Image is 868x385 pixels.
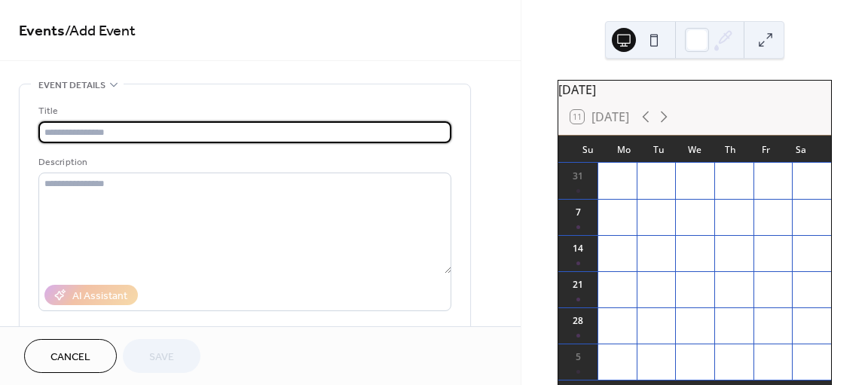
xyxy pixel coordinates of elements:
div: 12 [766,206,779,219]
div: 7 [649,350,662,364]
div: 10 [688,206,701,219]
div: 19 [766,242,779,255]
div: 8 [610,206,624,219]
div: 27 [805,278,818,292]
div: We [677,136,713,163]
div: 25 [727,278,741,292]
div: 8 [688,350,701,364]
div: 23 [649,278,662,292]
div: Su [570,136,606,163]
div: 6 [610,350,624,364]
div: 20 [805,242,818,255]
div: 4 [805,314,818,328]
div: 11 [805,350,818,364]
div: 9 [727,350,741,364]
div: 10 [766,350,779,364]
div: 1 [688,314,701,328]
div: 24 [688,278,701,292]
div: Sa [784,136,819,163]
div: 21 [571,278,585,292]
div: Title [38,103,448,119]
div: 11 [727,206,741,219]
div: Tu [641,136,677,163]
div: 5 [571,350,585,364]
div: 28 [571,314,585,328]
div: 3 [766,314,779,328]
div: 15 [610,242,624,255]
div: 2 [649,170,662,183]
div: 22 [610,278,624,292]
button: Cancel [24,339,117,373]
span: Cancel [50,350,90,365]
div: 31 [571,170,585,183]
div: 2 [727,314,741,328]
span: / Add Event [65,17,136,46]
div: [DATE] [558,81,831,99]
div: 1 [610,170,624,183]
div: 17 [688,242,701,255]
div: 26 [766,278,779,292]
div: 29 [610,314,624,328]
div: Mo [606,136,641,163]
div: 30 [649,314,662,328]
div: 13 [805,206,818,219]
div: Description [38,154,448,170]
div: 7 [571,206,585,219]
div: 6 [805,170,818,183]
div: 14 [571,242,585,255]
div: 9 [649,206,662,219]
div: 5 [766,170,779,183]
span: Event details [38,78,105,93]
div: 18 [727,242,741,255]
div: 3 [688,170,701,183]
a: Events [19,17,65,46]
div: 4 [727,170,741,183]
div: Th [713,136,748,163]
div: Fr [748,136,784,163]
div: 16 [649,242,662,255]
